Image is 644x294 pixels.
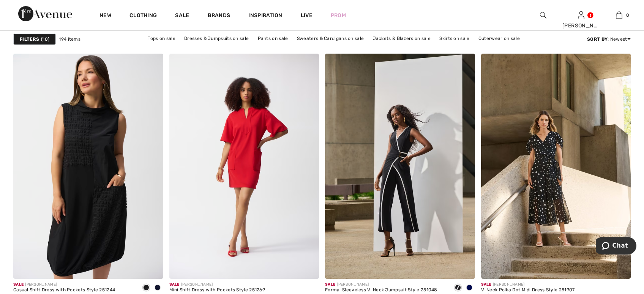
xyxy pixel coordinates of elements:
[20,36,39,43] strong: Filters
[208,12,230,20] a: Brands
[169,54,319,279] img: Mini Shift Dress with Pockets Style 251269. Radiant red
[616,11,622,20] img: My Bag
[481,288,575,293] div: V-Neck Polka Dot Midi Dress Style 251907
[180,33,253,43] a: Dresses & Jumpsuits on sale
[293,33,368,43] a: Sweaters & Cardigans on sale
[325,282,437,288] div: [PERSON_NAME]
[540,11,546,20] img: search the website
[169,282,265,288] div: [PERSON_NAME]
[144,33,179,43] a: Tops on sale
[13,54,163,279] img: Casual Shift Dress with Pockets Style 251244. Black
[600,11,638,20] a: 0
[254,33,292,43] a: Pants on sale
[13,282,115,288] div: [PERSON_NAME]
[325,282,335,287] span: Sale
[578,11,584,20] img: My Info
[481,54,631,279] img: V-Neck Polka Dot Midi Dress Style 251907. Black/Vanilla
[13,288,115,293] div: Casual Shift Dress with Pockets Style 251244
[587,37,608,42] strong: Sort By
[175,12,189,20] a: Sale
[99,12,111,20] a: New
[248,12,282,20] span: Inspiration
[562,22,600,30] div: [PERSON_NAME]
[129,12,157,20] a: Clothing
[475,33,524,43] a: Outerwear on sale
[481,282,491,287] span: Sale
[436,33,473,43] a: Skirts on sale
[587,36,631,43] div: : Newest
[369,33,435,43] a: Jackets & Blazers on sale
[301,11,313,19] a: Live
[578,11,584,19] a: Sign In
[169,288,265,293] div: Mini Shift Dress with Pockets Style 251269
[325,54,475,279] img: Formal Sleeveless V-Neck Jumpsuit Style 251048. Black/Vanilla
[481,282,575,288] div: [PERSON_NAME]
[626,12,629,19] span: 0
[18,6,72,21] img: 1ère Avenue
[169,282,180,287] span: Sale
[325,288,437,293] div: Formal Sleeveless V-Neck Jumpsuit Style 251048
[59,36,80,43] span: 194 items
[331,11,346,19] a: Prom
[596,237,636,256] iframe: Opens a widget where you can chat to one of our agents
[13,282,24,287] span: Sale
[41,36,49,43] span: 10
